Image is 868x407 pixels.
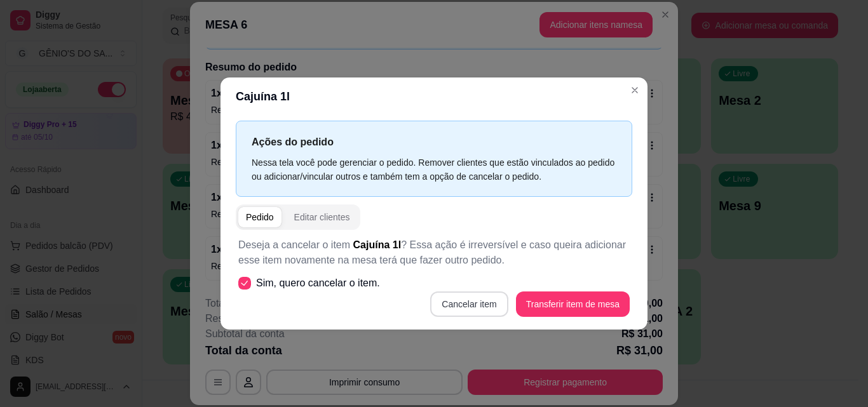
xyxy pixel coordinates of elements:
[238,237,630,268] p: Deseja a cancelar o item ? Essa ação é irreversível e caso queira adicionar esse item novamente n...
[256,276,380,291] span: Sim, quero cancelar o item.
[220,77,648,116] header: Cajuína 1l
[252,156,616,183] div: Nessa tela você pode gerenciar o pedido. Remover clientes que estão vinculados ao pedido ou adici...
[294,211,350,224] div: Editar clientes
[516,291,630,317] button: Transferir item de mesa
[353,239,402,250] span: Cajuína 1l
[252,134,616,150] p: Ações do pedido
[625,80,645,100] button: Close
[430,291,508,317] button: Cancelar item
[246,211,274,224] div: Pedido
